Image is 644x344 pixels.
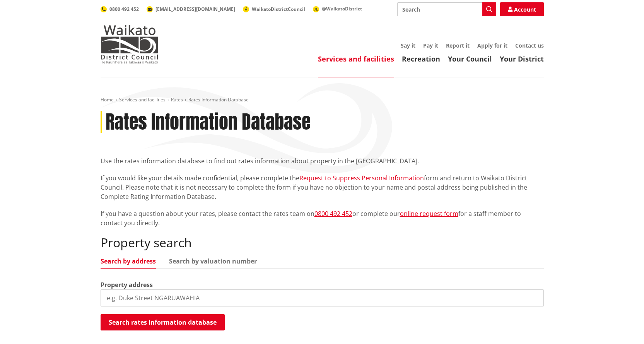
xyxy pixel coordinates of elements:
[500,54,544,63] a: Your District
[101,258,156,264] a: Search by address
[515,42,544,49] a: Contact us
[252,6,305,12] span: WaikatoDistrictCouncil
[397,2,496,16] input: Search input
[446,42,470,49] a: Report it
[101,314,225,330] button: Search rates information database
[500,2,544,16] a: Account
[400,209,458,218] a: online request form
[448,54,492,63] a: Your Council
[109,6,139,12] span: 0800 492 452
[313,5,362,12] a: @WaikatoDistrict
[402,54,440,63] a: Recreation
[155,6,235,12] span: [EMAIL_ADDRESS][DOMAIN_NAME]
[423,42,438,49] a: Pay it
[101,156,544,166] p: Use the rates information database to find out rates information about property in the [GEOGRAPHI...
[299,174,424,182] a: Request to Suppress Personal Information
[119,96,166,103] a: Services and facilities
[314,209,352,218] a: 0800 492 452
[106,111,311,133] h1: Rates Information Database
[101,96,114,103] a: Home
[101,289,544,306] input: e.g. Duke Street NGARUAWAHIA
[318,54,394,63] a: Services and facilities
[169,258,257,264] a: Search by valuation number
[101,6,139,12] a: 0800 492 452
[147,6,235,12] a: [EMAIL_ADDRESS][DOMAIN_NAME]
[477,42,507,49] a: Apply for it
[188,96,249,103] span: Rates Information Database
[101,209,544,228] p: If you have a question about your rates, please contact the rates team on or complete our for a s...
[101,25,159,63] img: Waikato District Council - Te Kaunihera aa Takiwaa o Waikato
[243,6,305,12] a: WaikatoDistrictCouncil
[401,42,415,49] a: Say it
[101,97,544,103] nav: breadcrumb
[322,5,362,12] span: @WaikatoDistrict
[171,96,183,103] a: Rates
[608,311,636,339] iframe: Messenger Launcher
[101,235,544,250] h2: Property search
[101,173,544,201] p: If you would like your details made confidential, please complete the form and return to Waikato ...
[101,280,153,289] label: Property address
